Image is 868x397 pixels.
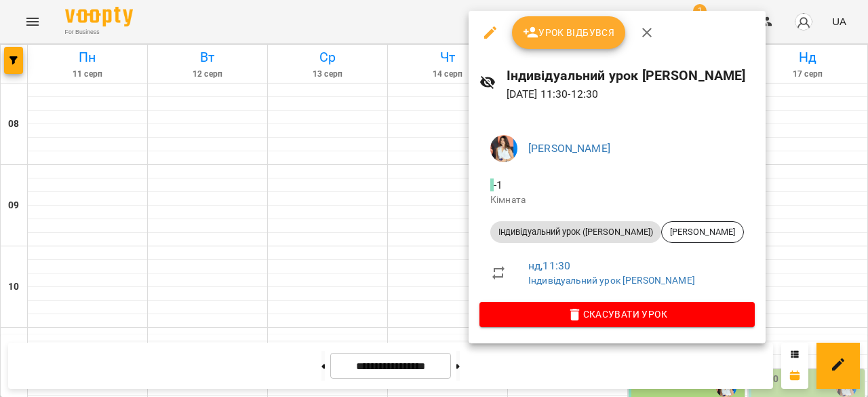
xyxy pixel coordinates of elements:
[490,135,517,162] img: 127a7c24bdee6e6e82ce5a7f3fddabc0.jpg
[661,221,744,243] div: [PERSON_NAME]
[490,193,744,207] p: Кімната
[507,86,755,102] p: [DATE] 11:30 - 12:30
[523,24,615,41] span: Урок відбувся
[490,306,744,322] span: Скасувати Урок
[490,226,661,238] span: Індивідуальний урок ([PERSON_NAME])
[479,302,755,326] button: Скасувати Урок
[490,178,505,191] span: - 1
[528,142,610,155] a: [PERSON_NAME]
[528,259,570,272] a: нд , 11:30
[507,65,755,86] h6: Індивідуальний урок [PERSON_NAME]
[528,275,695,286] a: Індивідуальний урок [PERSON_NAME]
[512,16,626,49] button: Урок відбувся
[662,226,743,238] span: [PERSON_NAME]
